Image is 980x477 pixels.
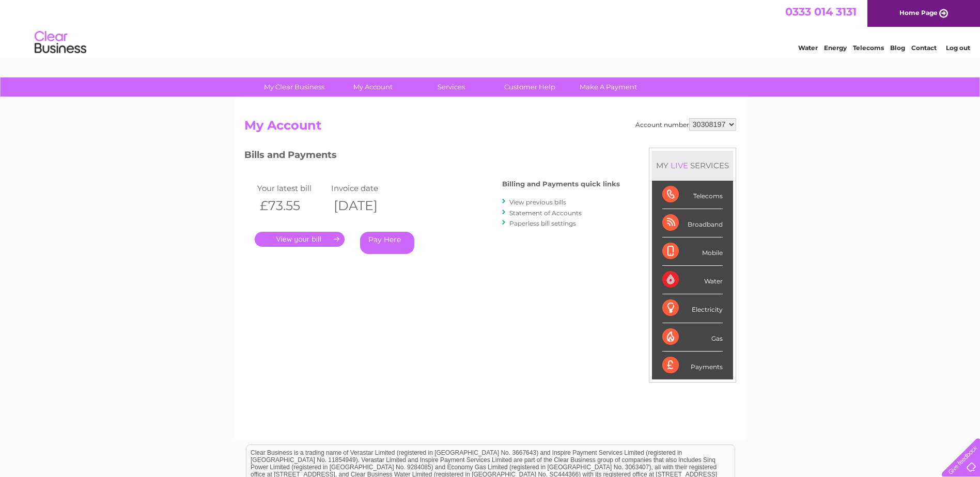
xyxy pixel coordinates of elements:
[662,237,723,266] div: Mobile
[635,118,736,131] div: Account number
[509,198,566,206] a: View previous bills
[409,77,494,97] a: Services
[252,77,337,97] a: My Clear Business
[255,181,329,195] td: Your latest bill
[824,44,847,52] a: Energy
[244,118,736,138] h2: My Account
[662,266,723,294] div: Water
[329,181,403,195] td: Invoice date
[509,219,576,227] a: Paperless bill settings
[329,195,403,216] th: [DATE]
[246,6,735,50] div: Clear Business is a trading name of Verastar Limited (registered in [GEOGRAPHIC_DATA] No. 3667643...
[360,232,414,254] a: Pay Here
[668,161,690,170] div: LIVE
[662,209,723,237] div: Broadband
[330,77,415,97] a: My Account
[946,44,970,52] a: Log out
[502,180,620,188] h4: Billing and Payments quick links
[662,294,723,323] div: Electricity
[255,195,329,216] th: £73.55
[509,209,582,217] a: Statement of Accounts
[34,27,87,58] img: logo.png
[853,44,884,52] a: Telecoms
[890,44,905,52] a: Blog
[911,44,937,52] a: Contact
[255,232,345,247] a: .
[652,151,733,180] div: MY SERVICES
[244,148,620,166] h3: Bills and Payments
[487,77,572,97] a: Customer Help
[798,44,818,52] a: Water
[662,352,723,379] div: Payments
[566,77,651,97] a: Make A Payment
[662,181,723,209] div: Telecoms
[785,5,857,18] a: 0333 014 3131
[662,323,723,352] div: Gas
